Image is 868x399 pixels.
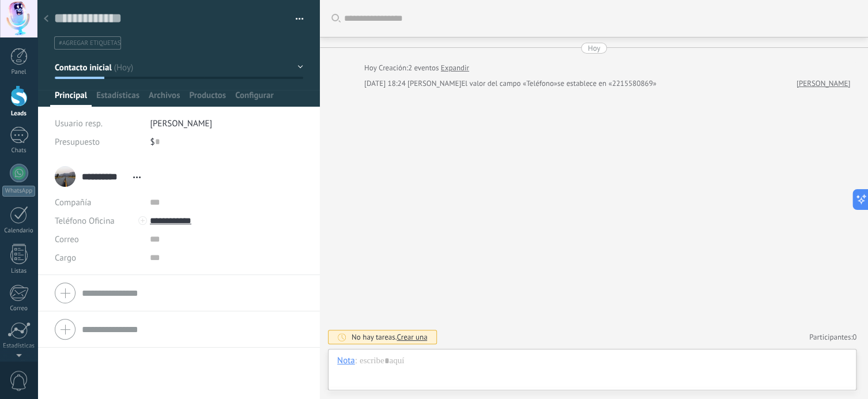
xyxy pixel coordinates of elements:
[355,355,357,367] span: :
[189,90,226,107] span: Productos
[150,118,212,129] span: [PERSON_NAME]
[2,342,36,350] div: Estadísticas
[235,90,273,107] span: Configurar
[2,69,36,76] div: Panel
[364,62,469,74] div: Creación:
[408,62,439,74] span: 2 eventos
[55,193,141,212] div: Compañía
[55,133,141,151] div: Presupuesto
[461,78,557,89] span: El valor del campo «Teléfono»
[55,212,115,230] button: Teléfono Oficina
[55,90,87,107] span: Principal
[2,186,35,197] div: WhatsApp
[397,332,427,342] span: Crear una
[352,332,428,342] div: No hay tareas.
[797,78,850,89] a: [PERSON_NAME]
[55,249,141,267] div: Cargo
[407,78,461,88] span: Rafael Enciso
[557,78,656,89] span: se establece en «2215580869»
[2,110,36,118] div: Leads
[2,147,36,155] div: Chats
[2,268,36,275] div: Listas
[55,230,79,249] button: Correo
[55,234,79,245] span: Correo
[364,62,379,74] div: Hoy
[150,133,303,151] div: $
[55,137,100,148] span: Presupuesto
[809,332,856,342] a: Participantes:0
[852,332,856,342] span: 0
[2,227,36,235] div: Calendario
[55,254,76,262] span: Cargo
[55,114,141,133] div: Usuario resp.
[96,90,139,107] span: Estadísticas
[588,43,601,54] div: Hoy
[364,78,407,89] div: [DATE] 18:24
[2,305,36,313] div: Correo
[55,118,103,129] span: Usuario resp.
[441,62,469,74] a: Expandir
[55,216,115,227] span: Teléfono Oficina
[59,39,120,47] span: #agregar etiquetas
[149,90,180,107] span: Archivos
